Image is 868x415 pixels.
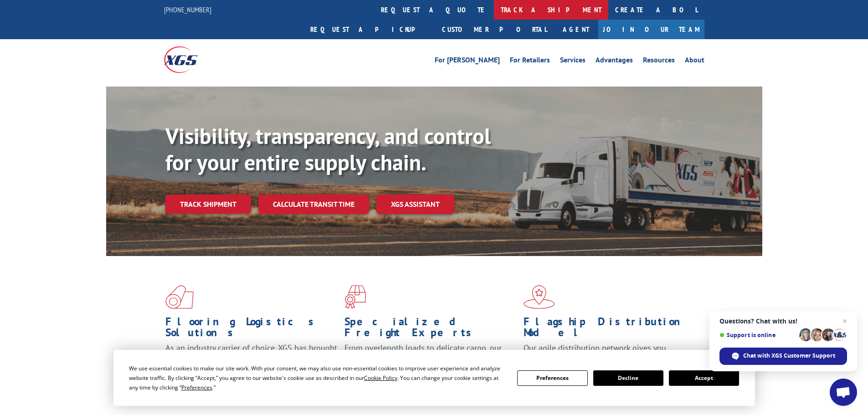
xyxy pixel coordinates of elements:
a: Services [560,56,586,67]
a: Advantages [596,56,633,67]
span: Cookie Policy [364,374,397,382]
a: Customer Portal [435,20,554,39]
p: From overlength loads to delicate cargo, our experienced staff knows the best way to move your fr... [344,343,517,383]
img: xgs-icon-focused-on-flooring-red [344,285,366,309]
div: Chat with XGS Customer Support [719,348,847,365]
span: Chat with XGS Customer Support [743,352,835,360]
span: Our agile distribution network gives you nationwide inventory management on demand. [524,343,691,364]
a: Agent [554,20,598,39]
button: Accept [669,370,739,386]
a: For [PERSON_NAME] [435,56,500,67]
span: Support is online [719,332,796,338]
a: Request a pickup [303,20,435,39]
h1: Flooring Logistics Solutions [165,316,338,343]
a: About [685,56,704,67]
button: Preferences [517,370,587,386]
span: Close chat [839,316,850,327]
h1: Flagship Distribution Model [524,316,696,343]
a: [PHONE_NUMBER] [164,5,211,14]
img: xgs-icon-total-supply-chain-intelligence-red [165,285,194,309]
a: XGS ASSISTANT [376,195,454,214]
a: For Retailers [510,56,550,67]
div: We use essential cookies to make our site work. With your consent, we may also use non-essential ... [129,364,506,392]
span: Questions? Chat with us! [719,318,847,325]
h1: Specialized Freight Experts [344,316,517,343]
img: xgs-icon-flagship-distribution-model-red [524,285,555,309]
div: Cookie Consent Prompt [113,350,755,406]
b: Visibility, transparency, and control for your entire supply chain. [165,122,491,176]
a: Track shipment [165,195,251,214]
div: Open chat [830,379,857,406]
a: Resources [643,56,675,67]
a: Join Our Team [598,20,704,39]
span: As an industry carrier of choice, XGS has brought innovation and dedication to flooring logistics... [165,343,337,375]
span: Preferences [181,384,212,391]
button: Decline [593,370,663,386]
a: Calculate transit time [258,195,369,214]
